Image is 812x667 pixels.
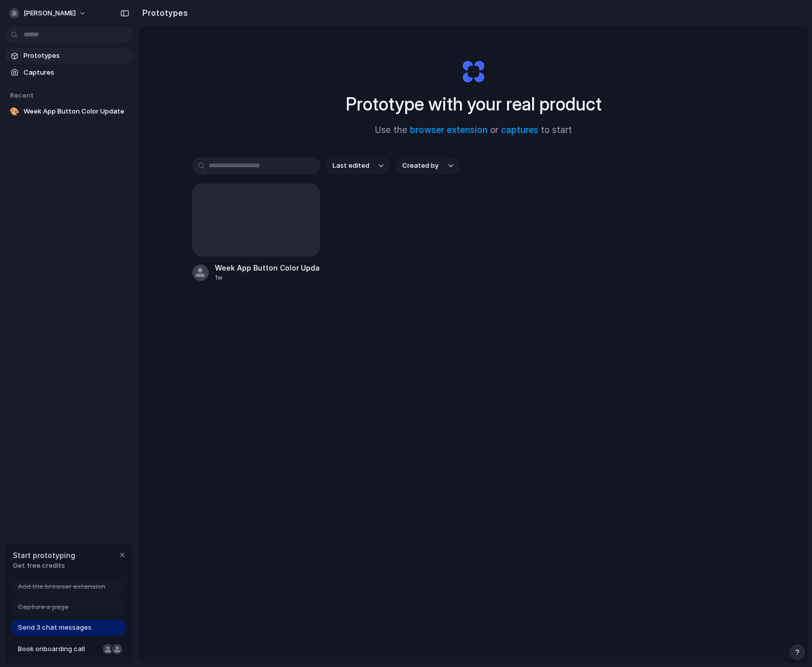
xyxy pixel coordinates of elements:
div: Week App Button Color Update [215,262,320,273]
span: Recent [10,91,34,99]
a: Prototypes [5,48,133,63]
div: 🎨 [9,106,19,117]
a: Book onboarding call [11,641,126,657]
span: [PERSON_NAME] [24,8,76,18]
a: Week App Button Color Update1w [192,184,320,282]
div: Christian Iacullo [111,643,123,655]
span: Capture a page [18,602,69,612]
span: Book onboarding call [18,644,99,654]
h1: Prototype with your real product [346,91,602,118]
button: Created by [396,157,459,174]
span: Use the or to start [375,124,572,137]
span: Get free credits [13,561,75,571]
span: Created by [402,161,438,171]
a: browser extension [410,125,488,135]
a: captures [501,125,538,135]
span: Add the browser extension [18,582,105,592]
span: Prototypes [24,51,129,61]
span: Last edited [333,161,369,171]
span: Week App Button Color Update [24,106,129,117]
h2: Prototypes [138,7,188,19]
button: Last edited [326,157,390,174]
div: Nicole Kubica [102,643,114,655]
button: [PERSON_NAME] [5,5,92,21]
a: 🎨Week App Button Color Update [5,104,133,119]
div: 1w [215,273,320,282]
span: Captures [24,68,129,78]
span: Start prototyping [13,550,75,561]
span: Send 3 chat messages [18,622,92,633]
a: Captures [5,65,133,80]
